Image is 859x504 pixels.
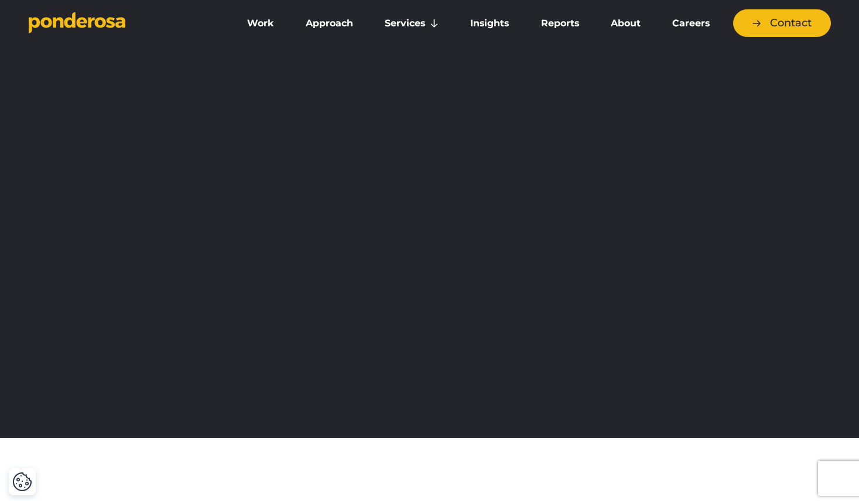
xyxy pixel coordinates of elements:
a: Careers [659,11,723,36]
a: Insights [457,11,522,36]
a: About [597,11,654,36]
a: Reports [528,11,593,36]
button: Cookie Settings [12,472,32,492]
a: Approach [292,11,367,36]
a: Go to homepage [29,12,216,35]
a: Work [234,11,288,36]
img: Revisit consent button [12,472,32,492]
a: Contact [733,9,831,37]
a: Services [371,11,452,36]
